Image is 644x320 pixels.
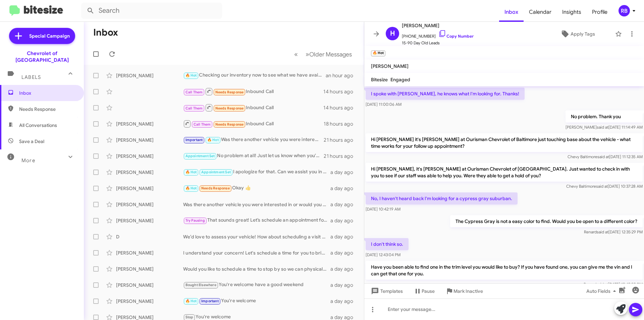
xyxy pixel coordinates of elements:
div: Would you like to schedule a time to stop by so we can physically see your vehicle for an offer? [183,266,330,272]
span: Special Campaign [29,33,70,39]
span: Chevy Baltimore [DATE] 10:37:28 AM [566,184,643,189]
div: a day ago [330,201,359,208]
span: 🔥 Hot [185,299,197,303]
span: 🔥 Hot [185,186,197,190]
span: Save a Deal [19,138,44,145]
div: I understand your concern! Let's schedule a time for you to bring in your C 300, and we can evalu... [183,249,330,256]
h1: Inbox [93,27,118,38]
span: Important [201,299,219,303]
span: Call Them [194,122,211,127]
span: [DATE] 12:43:04 PM [366,252,400,257]
span: Appointment Set [201,170,231,174]
div: [PERSON_NAME] [116,185,183,192]
span: Mark Inactive [453,285,483,297]
span: Call Them [185,106,203,110]
div: That sounds great! Let’s schedule an appointment for next week to check out your Pilot. What day ... [183,217,330,224]
div: [PERSON_NAME] [116,169,183,176]
span: said at [597,154,609,159]
span: Needs Response [215,90,244,94]
span: Pause [422,285,435,297]
span: said at [597,229,608,234]
div: [PERSON_NAME] [116,266,183,272]
div: D [116,233,183,240]
span: Engaged [390,77,410,83]
div: 14 hours ago [323,88,359,95]
a: Special Campaign [9,28,75,44]
span: 🔥 Hot [207,138,219,142]
div: Inbound Call [183,120,324,128]
span: « [294,50,298,58]
div: a day ago [330,298,359,305]
span: Bought Elsewhere [185,283,216,287]
div: Was there another vehicle you were interested in? [183,136,324,144]
span: [DATE] 11:00:06 AM [366,102,401,107]
button: Previous [290,47,302,61]
span: said at [596,282,608,287]
span: [DATE] 10:42:19 AM [366,207,400,212]
p: The Cypress Gray is not a easy color to find. Would you be open to a different color? [450,215,643,227]
div: Okay 👍 [183,184,330,192]
div: 21 hours ago [324,137,359,143]
button: Templates [364,285,408,297]
span: Needs Response [201,186,230,190]
span: 🔥 Hot [185,170,197,174]
span: 🔥 Hot [185,73,197,78]
span: Labels [21,74,41,80]
span: Apply Tags [571,28,595,40]
div: 14 hours ago [323,104,359,111]
div: a day ago [330,185,359,192]
small: 🔥 Hot [371,50,385,56]
div: Inbound Call [183,87,323,96]
div: 18 hours ago [324,121,359,127]
span: said at [597,125,608,130]
p: Hi [PERSON_NAME] it's [PERSON_NAME] at Ourisman Chevrolet of Baltimore just touching base about t... [366,133,643,152]
span: All Conversations [19,122,57,129]
div: a day ago [330,169,359,176]
div: a day ago [330,282,359,288]
span: [PERSON_NAME] [371,63,409,69]
nav: Page navigation example [290,47,356,61]
div: [PERSON_NAME] [116,201,183,208]
div: 21 hours ago [324,153,359,159]
div: [PERSON_NAME] [116,137,183,143]
span: Stop [185,315,194,319]
span: Inbox [19,90,76,96]
button: Pause [408,285,440,297]
button: RB [613,5,637,16]
button: Next [302,47,356,61]
span: 15-90 Day Old Leads [402,40,474,46]
div: [PERSON_NAME] [116,153,183,159]
span: Needs Response [19,106,76,112]
span: Try Pausing [185,218,205,223]
span: Older Messages [309,51,352,58]
div: No problem at all! Just let us know when you're ready. [183,152,324,160]
div: a day ago [330,233,359,240]
span: Call Them [185,90,203,94]
a: Inbox [499,2,524,22]
a: Insights [557,2,587,22]
p: Have you been able to find one in the trim level you would like to buy? If you have found one, yo... [366,261,643,280]
div: RB [619,5,630,16]
p: Hi [PERSON_NAME], it's [PERSON_NAME] at Ourisman Chevrolet of [GEOGRAPHIC_DATA]. Just wanted to c... [366,163,643,182]
span: » [306,50,309,58]
button: Auto Fields [581,285,624,297]
span: Chevy Baltimore [DATE] 11:12:35 AM [568,154,643,159]
span: [PERSON_NAME] [DATE] 11:14:49 AM [566,125,643,130]
a: Profile [587,2,613,22]
span: [PHONE_NUMBER] [402,30,474,40]
button: Apply Tags [543,28,612,40]
span: [PERSON_NAME] [402,21,474,30]
a: Calendar [524,2,557,22]
div: Was there another vehicle you were interested in or would you like for me to send you the link to... [183,201,330,208]
span: Appointment Set [185,154,215,158]
span: Auto Fields [586,285,619,297]
div: [PERSON_NAME] [116,282,183,288]
div: [PERSON_NAME] [116,298,183,305]
p: No, I haven't heard back I'm looking for a cypress gray suburban. [366,192,518,204]
a: Copy Number [438,34,474,39]
p: I spoke with [PERSON_NAME], he knows what I'm looking for. Thanks! [366,88,525,100]
div: You're welcome have a good weekend [183,281,330,289]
